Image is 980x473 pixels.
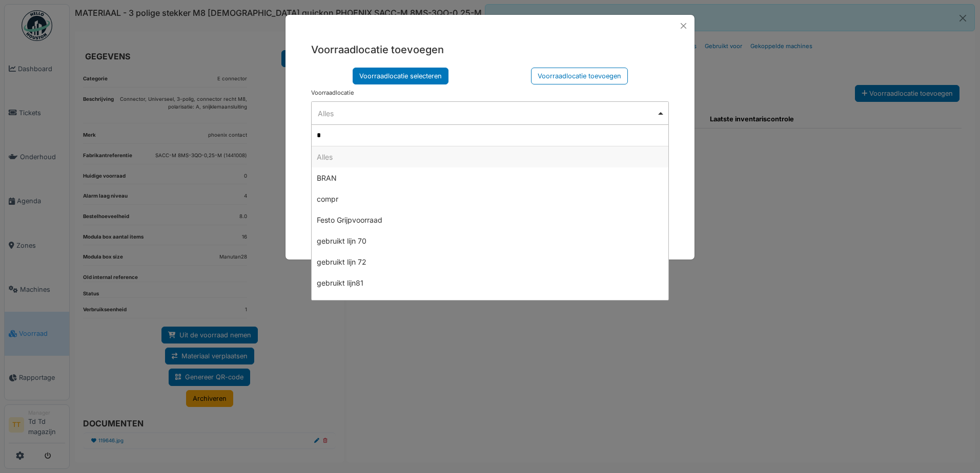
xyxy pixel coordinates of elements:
[311,89,354,97] label: Voorraadlocatie
[312,230,668,251] div: gebruikt lijn 70
[312,188,668,209] div: compr
[318,108,657,119] div: Alles
[353,68,448,84] div: Voorraadlocatie selecteren
[312,251,668,272] div: gebruikt lijn 72
[531,68,628,84] div: Voorraadlocatie toevoegen
[312,272,668,293] div: gebruikt lijn81
[312,125,668,146] input: Alles
[312,167,668,188] div: BRAN
[312,146,668,167] div: Alles
[312,209,668,230] div: Festo Grijpvoorraad
[312,293,668,314] div: gebruikt lijn83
